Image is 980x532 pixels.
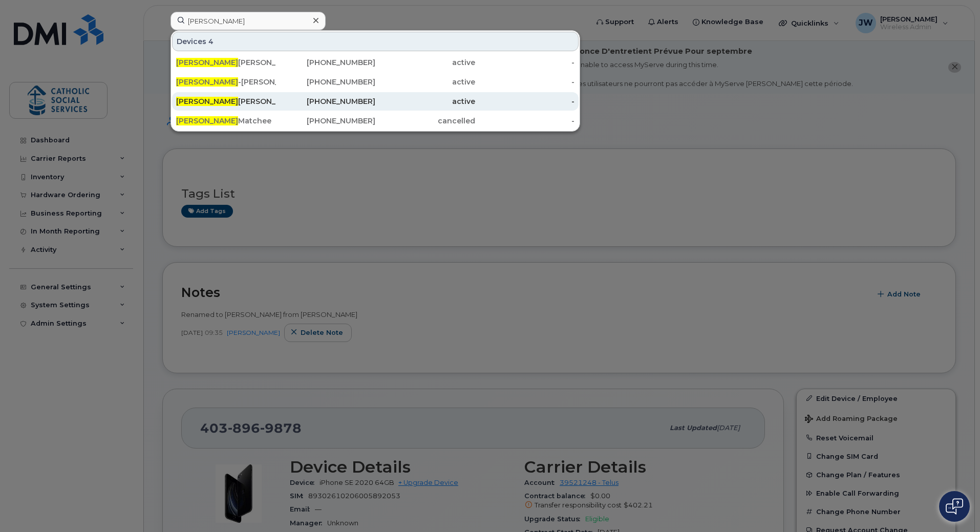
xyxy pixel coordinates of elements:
[208,36,214,47] span: 4
[172,73,579,91] a: [PERSON_NAME]-[PERSON_NAME][PHONE_NUMBER]active-
[276,57,376,68] div: [PHONE_NUMBER]
[176,77,276,87] div: -[PERSON_NAME]
[375,116,475,126] div: cancelled
[276,116,376,126] div: [PHONE_NUMBER]
[475,57,575,68] div: -
[172,53,579,72] a: [PERSON_NAME][PERSON_NAME][PHONE_NUMBER]active-
[172,32,579,51] div: Devices
[176,58,238,67] span: [PERSON_NAME]
[176,116,276,126] div: Matchee
[176,77,238,87] span: [PERSON_NAME]
[375,96,475,107] div: active
[475,96,575,107] div: -
[176,96,276,107] div: [PERSON_NAME]
[172,92,579,111] a: [PERSON_NAME][PERSON_NAME][PHONE_NUMBER]active-
[176,97,238,106] span: [PERSON_NAME]
[276,96,376,107] div: [PHONE_NUMBER]
[375,57,475,68] div: active
[946,498,963,515] img: Open chat
[475,77,575,87] div: -
[176,116,238,125] span: [PERSON_NAME]
[375,77,475,87] div: active
[172,112,579,130] a: [PERSON_NAME]Matchee[PHONE_NUMBER]cancelled-
[276,77,376,87] div: [PHONE_NUMBER]
[475,116,575,126] div: -
[176,57,276,68] div: [PERSON_NAME]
